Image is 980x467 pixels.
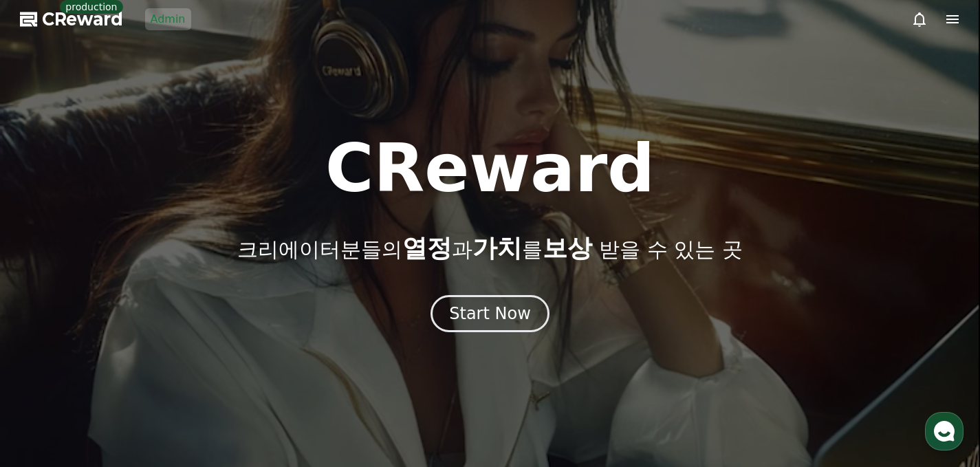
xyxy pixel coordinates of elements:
[145,8,191,30] a: Admin
[472,234,522,262] span: 가치
[325,135,655,202] h1: CReward
[431,295,549,332] button: Start Now
[431,309,549,322] a: Start Now
[402,234,452,262] span: 열정
[543,234,592,262] span: 보상
[20,8,123,30] a: CReward
[449,303,531,325] div: Start Now
[237,235,742,262] p: 크리에이터분들의 과 를 받을 수 있는 곳
[42,8,123,30] span: CReward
